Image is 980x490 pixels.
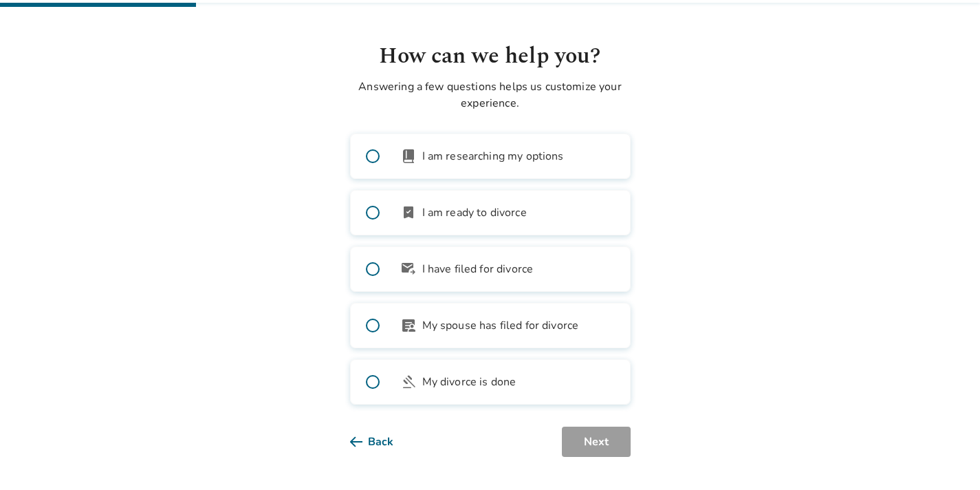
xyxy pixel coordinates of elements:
[350,427,415,457] button: Back
[400,204,417,221] span: bookmark_check
[422,148,564,164] span: I am researching my options
[400,317,417,334] span: article_person
[400,374,417,390] span: gavel
[350,78,631,111] p: Answering a few questions helps us customize your experience.
[422,204,527,221] span: I am ready to divorce
[562,427,631,457] button: Next
[422,261,534,277] span: I have filed for divorce
[350,40,631,73] h1: How can we help you?
[400,261,417,277] span: outgoing_mail
[911,424,980,490] iframe: Chat Widget
[422,374,516,390] span: My divorce is done
[400,148,417,164] span: book_2
[422,317,579,334] span: My spouse has filed for divorce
